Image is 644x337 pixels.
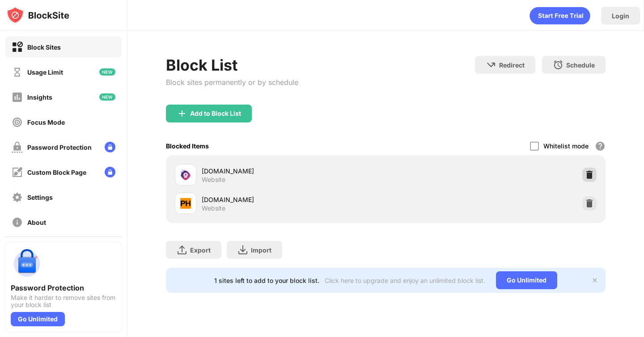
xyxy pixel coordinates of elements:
img: time-usage-off.svg [12,67,23,78]
div: Focus Mode [27,118,65,126]
div: Block Sites [27,43,61,51]
div: Website [202,176,225,184]
img: favicons [180,169,191,180]
div: About [27,219,46,226]
img: lock-menu.svg [105,167,115,177]
div: Redirect [499,61,525,69]
img: insights-off.svg [12,92,23,103]
div: [DOMAIN_NAME] [202,195,386,204]
div: 1 sites left to add to your block list. [214,277,319,284]
img: focus-off.svg [12,117,23,128]
div: Custom Block Page [27,168,86,176]
div: Blocked Items [166,142,209,150]
div: animation [530,7,590,25]
div: Block sites permanently or by schedule [166,78,298,87]
img: logo-blocksite.svg [6,6,69,24]
div: [DOMAIN_NAME] [202,166,386,176]
div: Website [202,204,225,212]
div: Go Unlimited [11,312,65,326]
img: settings-off.svg [12,192,23,203]
div: Export [190,246,211,254]
img: favicons [180,198,191,209]
div: Settings [27,194,53,201]
div: Password Protection [11,283,116,292]
img: new-icon.svg [99,68,115,76]
img: about-off.svg [12,217,23,228]
div: Make it harder to remove sites from your block list [11,294,116,308]
div: Block List [166,56,298,74]
div: Go Unlimited [496,271,557,289]
img: customize-block-page-off.svg [12,167,23,178]
div: Schedule [566,61,595,69]
img: push-password-protection.svg [11,248,43,280]
img: password-protection-off.svg [12,142,23,153]
div: Add to Block List [190,110,241,117]
div: Password Protection [27,143,92,151]
div: Whitelist mode [543,142,589,150]
div: Login [612,12,629,20]
div: Usage Limit [27,68,63,76]
img: block-on.svg [12,42,23,53]
img: new-icon.svg [99,93,115,101]
img: lock-menu.svg [105,142,115,152]
div: Import [251,246,271,254]
div: Click here to upgrade and enjoy an unlimited block list. [325,277,485,284]
img: x-button.svg [591,277,598,284]
div: Insights [27,93,52,101]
